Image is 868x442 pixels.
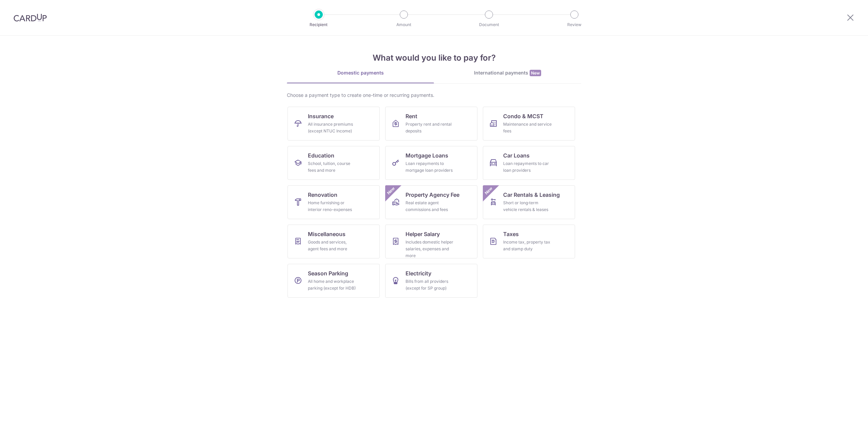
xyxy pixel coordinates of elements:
a: Car LoansLoan repayments to car loan providers [483,146,575,180]
div: Income tax, property tax and stamp duty [503,239,552,252]
div: Property rent and rental deposits [406,121,454,134]
p: Recipient [294,21,344,28]
div: All home and workplace parking (except for HDB) [308,278,357,292]
span: Electricity [406,269,431,277]
div: Choose a payment type to create one-time or recurring payments. [287,92,581,99]
div: Bills from all providers (except for SP group) [406,278,454,292]
div: Domestic payments [287,69,434,76]
span: New [386,185,397,196]
div: Loan repayments to mortgage loan providers [406,160,454,174]
iframe: Opens a widget where you can find more information [825,422,861,439]
div: Maintenance and service fees [503,121,552,134]
span: Miscellaneous [308,230,346,238]
p: Amount [379,21,429,28]
span: Education [308,151,334,160]
a: RentProperty rent and rental deposits [385,107,477,141]
a: MiscellaneousGoods and services, agent fees and more [288,225,380,258]
div: All insurance premiums (except NTUC Income) [308,121,357,134]
span: New [483,185,494,196]
span: Helper Salary [406,230,440,238]
div: Real estate agent commissions and fees [406,199,454,213]
span: Mortgage Loans [406,151,448,160]
div: School, tuition, course fees and more [308,160,357,174]
span: New [530,70,541,76]
div: Loan repayments to car loan providers [503,160,552,174]
a: Season ParkingAll home and workplace parking (except for HDB) [288,264,380,298]
a: InsuranceAll insurance premiums (except NTUC Income) [288,107,380,141]
img: CardUp [14,14,47,22]
span: Condo & MCST [503,112,544,120]
span: Car Loans [503,151,530,160]
p: Document [464,21,514,28]
span: Season Parking [308,269,348,277]
span: Insurance [308,112,334,120]
span: Property Agency Fee [406,191,459,199]
span: Renovation [308,191,337,199]
a: Condo & MCSTMaintenance and service fees [483,107,575,141]
a: TaxesIncome tax, property tax and stamp duty [483,225,575,258]
a: Mortgage LoansLoan repayments to mortgage loan providers [385,146,477,180]
span: Car Rentals & Leasing [503,191,560,199]
span: Rent [406,112,417,120]
a: RenovationHome furnishing or interior reno-expenses [288,185,380,219]
a: Helper SalaryIncludes domestic helper salaries, expenses and more [385,225,477,258]
a: EducationSchool, tuition, course fees and more [288,146,380,180]
div: International payments [434,69,581,77]
div: Includes domestic helper salaries, expenses and more [406,239,454,259]
h4: What would you like to pay for? [287,52,581,64]
div: Short or long‑term vehicle rentals & leases [503,199,552,213]
a: Property Agency FeeReal estate agent commissions and feesNew [385,185,477,219]
a: Car Rentals & LeasingShort or long‑term vehicle rentals & leasesNew [483,185,575,219]
div: Home furnishing or interior reno-expenses [308,199,357,213]
a: ElectricityBills from all providers (except for SP group) [385,264,477,298]
p: Review [549,21,599,28]
span: Taxes [503,230,519,238]
div: Goods and services, agent fees and more [308,239,357,252]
